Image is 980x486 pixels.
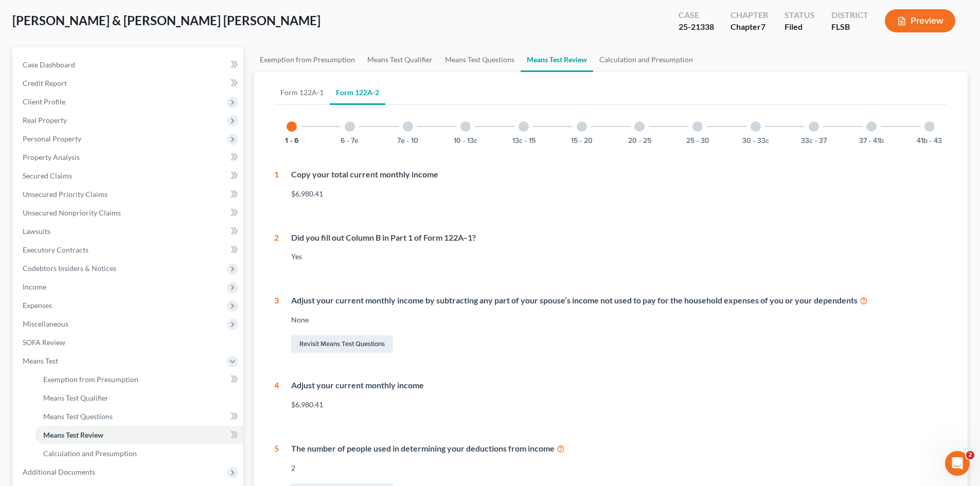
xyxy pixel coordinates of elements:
div: 2 [291,463,947,473]
a: Case Dashboard [14,56,243,74]
iframe: Intercom live chat [945,451,970,476]
span: [PERSON_NAME] & [PERSON_NAME] [PERSON_NAME] [12,13,320,28]
button: Preview [885,9,955,32]
a: Means Test Review [35,426,243,444]
div: Yes [291,251,947,262]
a: Credit Report [14,74,243,93]
div: District [831,9,868,21]
span: Credit Report [23,79,67,87]
a: Calculation and Presumption [35,444,243,463]
div: Adjust your current monthly income [291,380,947,391]
a: Means Test Qualifier [35,389,243,407]
span: 2 [966,451,974,459]
a: Exemption from Presumption [254,47,361,72]
a: Secured Claims [14,167,243,185]
button: 13c - 15 [512,137,536,145]
span: Additional Documents [23,467,95,476]
a: Means Test Questions [439,47,521,72]
span: Means Test Qualifier [43,393,109,402]
a: Exemption from Presumption [35,370,243,389]
div: Chapter [730,9,768,21]
div: Chapter [730,21,768,33]
span: Expenses [23,301,52,310]
span: Unsecured Nonpriority Claims [23,208,121,217]
span: Property Analysis [23,153,80,161]
button: 10 - 13c [454,137,477,145]
span: Income [23,282,46,291]
span: Real Property [23,116,67,124]
button: 15 - 20 [571,137,593,145]
div: FLSB [831,21,868,33]
a: Form 122A-1 [274,80,330,105]
span: Means Test Questions [43,412,113,421]
div: None [291,315,947,325]
div: Did you fill out Column B in Part 1 of Form 122A–1? [291,232,947,244]
a: Property Analysis [14,148,243,167]
span: Means Test Review [43,430,103,439]
span: Case Dashboard [23,60,75,69]
span: SOFA Review [23,338,65,347]
a: Calculation and Presumption [593,47,699,72]
button: 6 - 7e [341,137,359,145]
button: 7e - 10 [397,137,418,145]
div: 3 [274,295,279,355]
button: 1 - 6 [285,137,299,145]
a: Means Test Review [521,47,593,72]
a: Lawsuits [14,222,243,241]
span: Secured Claims [23,171,72,180]
a: Revisit Means Test Questions [291,335,393,353]
button: 25 - 30 [686,137,709,145]
span: Miscellaneous [23,319,68,328]
a: Executory Contracts [14,241,243,259]
div: Adjust your current monthly income by subtracting any part of your spouse’s income not used to pa... [291,295,947,307]
div: The number of people used in determining your deductions from income [291,443,947,455]
button: 37 - 41b [859,137,884,145]
div: Status [785,9,815,21]
span: 7 [761,22,765,31]
span: Exemption from Presumption [43,375,138,384]
div: Case [679,9,714,21]
a: Means Test Questions [35,407,243,426]
div: 4 [274,380,279,418]
div: 25-21338 [679,21,714,33]
span: Calculation and Presumption [43,449,137,458]
span: Codebtors Insiders & Notices [23,264,116,273]
a: Means Test Qualifier [361,47,439,72]
button: 30 - 33c [742,137,769,145]
button: 20 - 25 [628,137,651,145]
a: Unsecured Priority Claims [14,185,243,204]
button: 41b - 43 [917,137,942,145]
a: Unsecured Nonpriority Claims [14,204,243,222]
div: Copy your total current monthly income [291,169,947,181]
span: Unsecured Priority Claims [23,190,108,199]
span: Lawsuits [23,227,50,236]
span: Personal Property [23,134,81,143]
span: Client Profile [23,97,65,106]
a: Form 122A-2 [330,80,385,105]
div: $6,980.41 [291,189,947,199]
div: Filed [785,21,815,33]
span: Means Test [23,356,58,365]
span: Executory Contracts [23,245,88,254]
button: 33c - 37 [801,137,827,145]
div: $6,980.41 [291,400,947,410]
a: SOFA Review [14,333,243,352]
div: 2 [274,232,279,271]
div: 1 [274,169,279,207]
